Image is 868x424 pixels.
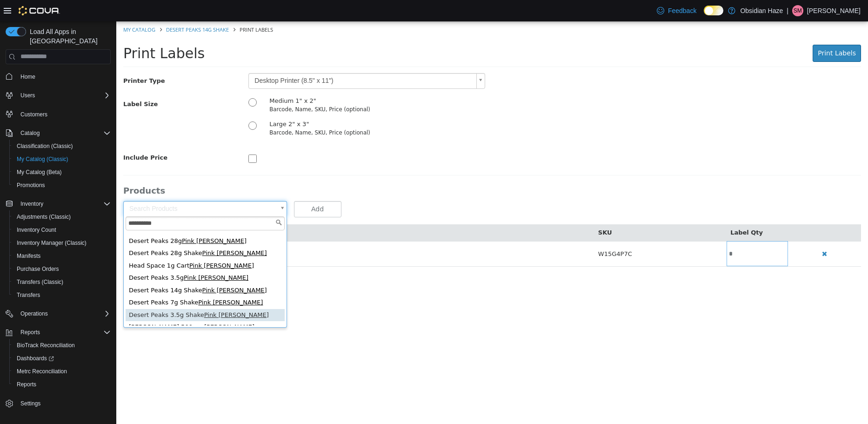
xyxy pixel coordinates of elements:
span: Reports [20,329,40,336]
span: Manifests [17,252,40,260]
span: Inventory Count [17,226,56,234]
span: Reports [13,379,111,390]
button: Transfers (Classic) [9,276,114,289]
button: Purchase Orders [9,262,114,276]
span: Purchase Orders [17,265,59,273]
span: Classification (Classic) [13,141,111,152]
div: Desert Peaks 28g [9,214,168,226]
div: Desert Peaks 3.5g [9,250,168,263]
div: Soledad Muro [792,5,803,16]
button: Users [2,89,114,102]
div: Desert Peaks 28g Shake [9,226,168,238]
button: My Catalog (Classic) [9,153,114,166]
span: Operations [17,308,111,319]
span: Dashboards [13,353,111,364]
div: [PERSON_NAME] 500mg [PERSON_NAME] [9,300,168,312]
a: My Catalog (Classic) [13,154,72,165]
span: Inventory Manager (Classic) [17,239,87,247]
a: Feedback [653,1,700,20]
span: Promotions [13,180,111,191]
button: Operations [17,308,52,319]
a: Settings [17,398,44,409]
span: Users [20,92,35,99]
span: Inventory Count [13,224,111,236]
button: Manifests [9,249,114,262]
span: Manifests [13,250,111,262]
span: Transfers [13,289,111,301]
span: Inventory [20,200,43,208]
a: Metrc Reconciliation [13,366,71,377]
span: Purchase Orders [13,263,111,275]
span: Transfers (Classic) [17,278,63,286]
span: Home [20,73,35,81]
span: My Catalog (Classic) [13,154,111,165]
span: Home [17,71,111,82]
span: Transfers (Classic) [13,276,111,288]
span: Customers [17,108,111,120]
button: Inventory [2,197,114,210]
div: Desert Peaks 3.5g Shake [9,288,168,300]
span: My Catalog (Beta) [13,167,111,178]
a: Home [17,71,39,82]
span: Adjustments (Classic) [17,213,71,221]
button: Inventory Count [9,223,114,236]
button: Promotions [9,179,114,192]
a: Adjustments (Classic) [13,211,74,222]
button: Customers [2,108,114,121]
span: Pink [PERSON_NAME] [67,253,132,260]
a: Purchase Orders [13,263,63,275]
span: Catalog [20,129,40,137]
span: Pink [PERSON_NAME] [86,265,151,272]
span: Adjustments (Classic) [13,211,111,222]
button: Settings [2,397,114,410]
span: Inventory Manager (Classic) [13,237,111,249]
button: Users [17,90,39,101]
span: Operations [20,310,48,317]
span: Users [17,90,111,101]
span: Dashboards [17,355,54,362]
div: Head Space 1g Cart [9,238,168,251]
span: My Catalog (Classic) [17,155,68,163]
span: Catalog [17,128,111,139]
a: Dashboards [9,352,114,365]
span: BioTrack Reconciliation [17,342,75,349]
a: Transfers (Classic) [13,276,67,288]
span: Customers [20,111,47,118]
a: Dashboards [13,353,58,364]
a: Inventory Manager (Classic) [13,237,90,249]
p: Obsidian Haze [740,5,783,16]
span: Load All Apps in [GEOGRAPHIC_DATA] [26,27,111,46]
a: Inventory Count [13,224,60,236]
p: | [787,5,788,16]
button: Reports [2,326,114,339]
span: Metrc Reconciliation [17,368,67,375]
span: Classification (Classic) [17,142,73,150]
a: My Catalog (Beta) [13,167,66,178]
span: Pink [PERSON_NAME] [86,228,151,235]
span: Reports [17,327,111,338]
span: Reports [17,381,36,388]
span: Transfers [17,291,40,299]
span: Promotions [17,182,45,189]
span: Inventory [17,198,111,209]
span: Metrc Reconciliation [13,366,111,377]
button: Catalog [17,128,43,139]
input: Dark Mode [704,6,723,15]
button: BioTrack Reconciliation [9,339,114,352]
button: Classification (Classic) [9,140,114,153]
button: Metrc Reconciliation [9,365,114,378]
span: Pink [PERSON_NAME] [82,277,147,284]
p: [PERSON_NAME] [807,5,861,16]
span: Settings [20,400,40,407]
span: SM [794,5,802,16]
span: Feedback [668,6,696,15]
button: Catalog [2,127,114,140]
a: Promotions [13,180,49,191]
img: Cova [19,6,60,15]
span: Pink [PERSON_NAME] [66,216,130,223]
span: My Catalog (Beta) [17,168,62,176]
a: BioTrack Reconciliation [13,340,79,351]
a: Manifests [13,250,44,262]
a: Transfers [13,289,44,301]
